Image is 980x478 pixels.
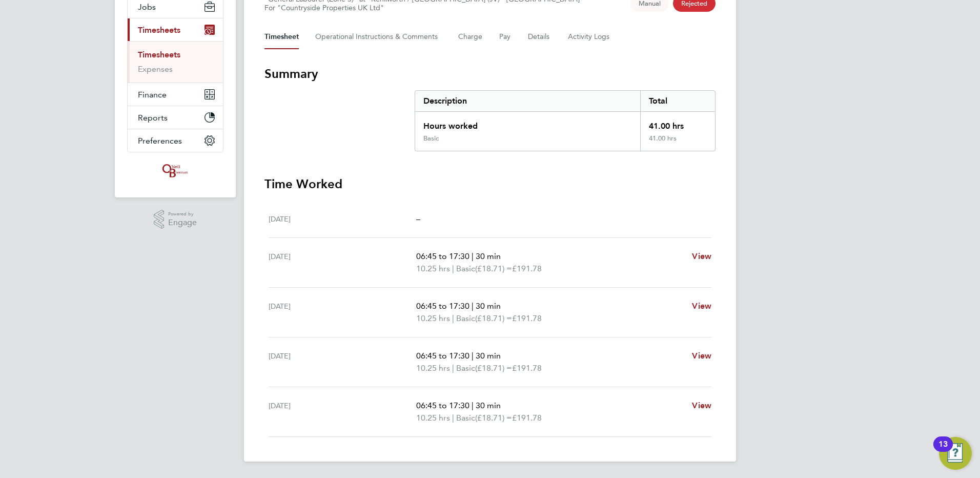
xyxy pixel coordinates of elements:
[128,18,223,41] button: Timesheets
[452,264,454,273] span: |
[269,400,416,424] div: [DATE]
[452,313,454,323] span: |
[456,263,475,275] span: Basic
[138,2,156,12] span: Jobs
[416,313,450,323] span: 10.25 hrs
[472,301,474,311] span: |
[315,25,442,49] button: Operational Instructions & Comments
[415,90,716,151] div: Summary
[416,413,450,423] span: 10.25 hrs
[938,444,948,457] div: 13
[692,351,711,361] span: View
[640,134,715,151] div: 41.00 hrs
[640,91,715,111] div: Total
[456,412,475,424] span: Basic
[128,41,223,83] div: Timesheets
[475,413,512,423] span: (£18.71) =
[168,210,197,218] span: Powered by
[269,213,416,225] div: [DATE]
[456,312,475,325] span: Basic
[476,251,501,261] span: 30 min
[264,176,716,192] h3: Time Worked
[138,25,180,35] span: Timesheets
[423,134,439,143] div: Basic
[692,400,711,412] a: View
[499,25,512,49] button: Pay
[476,401,501,410] span: 30 min
[692,401,711,410] span: View
[269,250,416,275] div: [DATE]
[128,106,223,129] button: Reports
[452,363,454,373] span: |
[416,401,469,410] span: 06:45 to 17:30
[528,25,552,49] button: Details
[416,264,450,273] span: 10.25 hrs
[475,313,512,323] span: (£18.71) =
[475,264,512,273] span: (£18.71) =
[476,351,501,361] span: 30 min
[472,401,474,410] span: |
[264,66,716,82] h3: Summary
[154,210,197,229] a: Powered byEngage
[458,25,483,49] button: Charge
[692,300,711,312] a: View
[415,91,640,111] div: Description
[416,363,450,373] span: 10.25 hrs
[415,112,640,134] div: Hours worked
[692,251,711,261] span: View
[264,25,299,49] button: Timesheet
[568,25,611,49] button: Activity Logs
[269,350,416,374] div: [DATE]
[416,214,420,224] span: –
[692,301,711,311] span: View
[640,112,715,134] div: 41.00 hrs
[472,251,474,261] span: |
[692,350,711,362] a: View
[512,313,542,323] span: £191.78
[160,163,190,179] img: oneillandbrennan-logo-retina.png
[416,351,469,361] span: 06:45 to 17:30
[472,351,474,361] span: |
[264,66,716,437] section: Timesheet
[939,437,972,470] button: Open Resource Center, 13 new notifications
[138,50,180,59] a: Timesheets
[416,251,469,261] span: 06:45 to 17:30
[456,362,475,374] span: Basic
[475,363,512,373] span: (£18.71) =
[512,264,542,273] span: £191.78
[416,301,469,311] span: 06:45 to 17:30
[138,64,173,74] a: Expenses
[128,83,223,106] button: Finance
[452,413,454,423] span: |
[138,90,167,99] span: Finance
[138,136,182,146] span: Preferences
[269,300,416,325] div: [DATE]
[692,250,711,263] a: View
[264,4,583,12] div: For "Countryside Properties UK Ltd"
[512,413,542,423] span: £191.78
[168,218,197,227] span: Engage
[127,163,223,179] a: Go to home page
[512,363,542,373] span: £191.78
[138,113,168,123] span: Reports
[128,129,223,152] button: Preferences
[476,301,501,311] span: 30 min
